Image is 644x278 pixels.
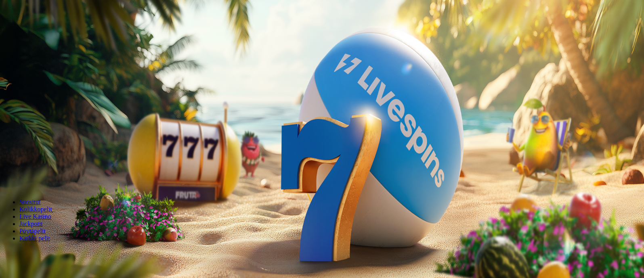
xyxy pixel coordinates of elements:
[19,235,50,242] a: Kaikki pelit
[19,206,52,213] a: Kolikkopelit
[19,228,46,234] a: Pöytäpelit
[19,213,51,220] a: Live Kasino
[19,199,40,205] a: Suositut
[3,185,641,257] header: Lobby
[3,185,641,242] nav: Lobby
[19,220,43,227] a: Jackpotit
